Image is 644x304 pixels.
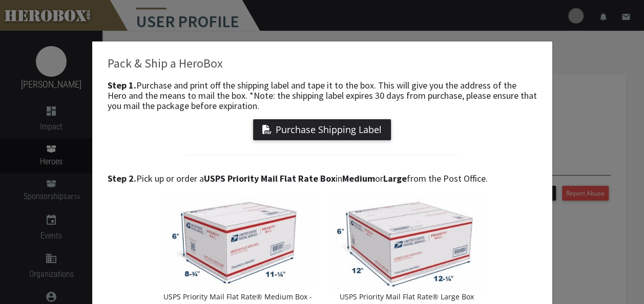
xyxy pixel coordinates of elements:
b: Medium [342,172,375,184]
b: Step 1. [108,79,136,91]
b: Large [383,172,407,184]
img: USPS_MediumFlatRateBox1.jpeg [161,196,315,291]
p: USPS Priority Mail Flat Rate® Large Box [330,291,484,302]
img: USPS_LargeFlatRateBox.jpeg [330,196,484,291]
h4: Pick up or order a in or from the Post Office. [108,173,537,184]
b: Step 2. [108,172,136,184]
h3: Pack & Ship a HeroBox [108,57,537,70]
a: USPS Priority Mail Flat Rate® Large Box [330,196,484,302]
h4: Purchase and print off the shipping label and tape it to the box. This will give you the address ... [108,80,537,111]
button: Purchase Shipping Label [253,119,391,140]
b: USPS Priority Mail Flat Rate Box [204,172,336,184]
